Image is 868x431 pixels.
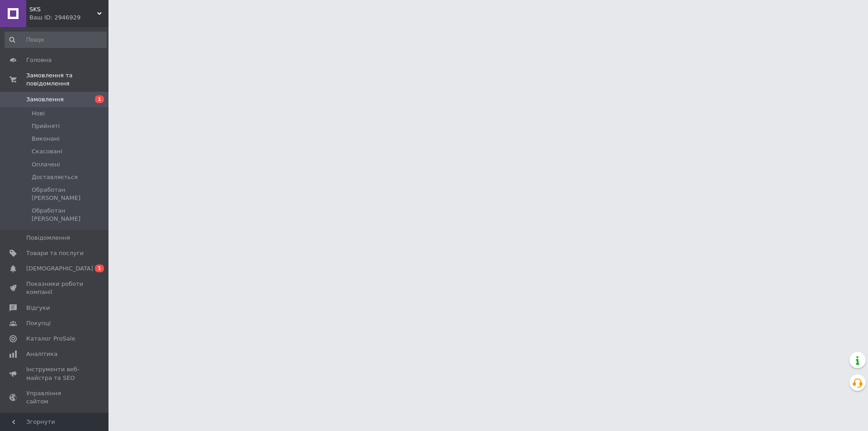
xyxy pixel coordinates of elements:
span: Каталог ProSale [26,335,75,343]
span: Прийняті [32,122,60,130]
span: SKS [29,5,97,14]
span: Замовлення [26,95,64,104]
span: Скасовані [32,147,62,156]
span: Нові [32,109,45,118]
input: Пошук [5,32,107,48]
span: [DEMOGRAPHIC_DATA] [26,265,93,273]
div: Ваш ID: 2946929 [29,14,108,22]
span: Виконані [32,135,60,143]
span: 1 [95,95,104,103]
span: Товари та послуги [26,249,84,257]
span: Інструменти веб-майстра та SEO [26,365,84,382]
span: Покупці [26,319,51,327]
span: Аналітика [26,350,57,358]
span: Оплачені [32,161,60,169]
span: Показники роботи компанії [26,280,84,296]
span: Обработан [PERSON_NAME] [32,186,106,202]
span: Обработан [PERSON_NAME] [32,207,106,223]
span: Доставляється [32,173,78,181]
span: Головна [26,56,52,64]
span: 1 [95,265,104,272]
span: Повідомлення [26,234,70,242]
span: Відгуки [26,304,50,312]
span: Замовлення та повідомлення [26,71,108,88]
span: Управління сайтом [26,389,84,406]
